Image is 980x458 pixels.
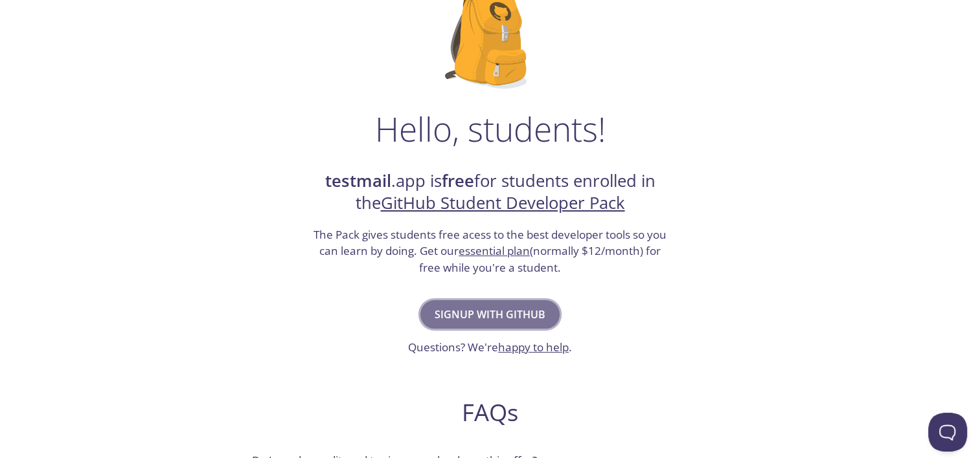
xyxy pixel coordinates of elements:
a: happy to help [498,340,569,354]
h1: Hello, students! [375,109,606,148]
strong: free [442,169,474,192]
h3: Questions? We're . [408,339,572,356]
span: Signup with GitHub [435,305,545,323]
strong: testmail [325,169,391,192]
button: Signup with GitHub [420,300,560,329]
a: essential plan [459,243,530,258]
a: GitHub Student Developer Pack [381,191,625,214]
h3: The Pack gives students free acess to the best developer tools so you can learn by doing. Get our... [312,226,668,276]
iframe: Help Scout Beacon - Open [928,413,967,452]
h2: FAQs [242,398,739,427]
h2: .app is for students enrolled in the [312,170,668,215]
